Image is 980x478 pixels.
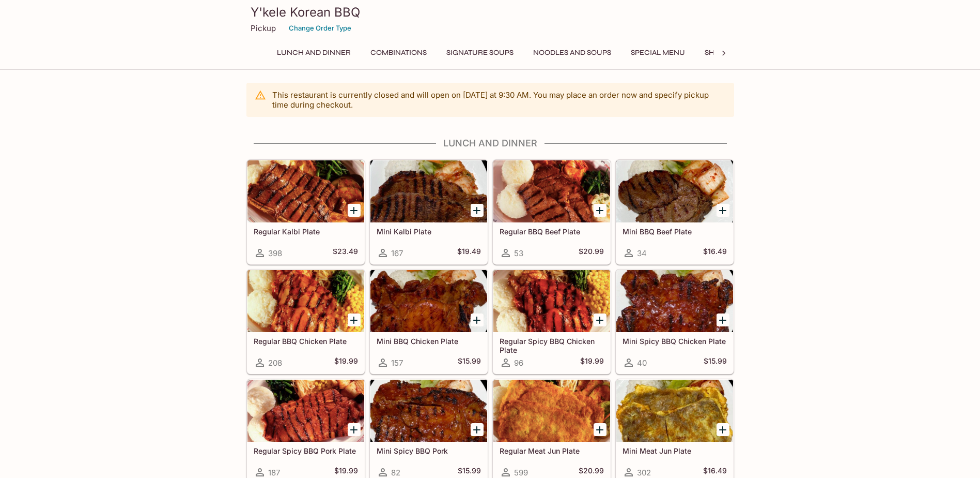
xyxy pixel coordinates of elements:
[623,227,727,236] h5: Mini BBQ Beef Plate
[493,270,611,374] a: Regular Spicy BBQ Chicken Plate96$19.99
[247,380,364,442] div: Regular Spicy BBQ Pork Plate
[500,446,604,455] h5: Regular Meat Jun Plate
[247,270,364,332] div: Regular BBQ Chicken Plate
[704,356,727,369] h5: $15.99
[458,356,481,369] h5: $15.99
[268,358,282,368] span: 208
[580,356,604,369] h5: $19.99
[370,380,487,442] div: Mini Spicy BBQ Pork
[616,160,733,222] div: Mini BBQ Beef Plate
[471,204,484,217] button: Add Mini Kalbi Plate
[377,446,481,455] h5: Mini Spicy BBQ Pork
[391,358,403,368] span: 157
[370,160,487,222] div: Mini Kalbi Plate
[268,248,282,258] span: 398
[272,90,726,110] p: This restaurant is currently closed and will open on [DATE] at 9:30 AM . You may place an order n...
[254,337,358,346] h5: Regular BBQ Chicken Plate
[247,160,365,264] a: Regular Kalbi Plate398$23.49
[514,248,523,258] span: 53
[514,468,528,477] span: 599
[471,423,484,436] button: Add Mini Spicy BBQ Pork
[271,46,356,60] button: Lunch and Dinner
[333,247,358,259] h5: $23.49
[251,4,730,20] h3: Y'kele Korean BBQ
[579,247,604,259] h5: $20.99
[717,313,729,326] button: Add Mini Spicy BBQ Chicken Plate
[500,227,604,236] h5: Regular BBQ Beef Plate
[637,248,647,258] span: 34
[616,270,734,374] a: Mini Spicy BBQ Chicken Plate40$15.99
[623,446,727,455] h5: Mini Meat Jun Plate
[527,46,617,60] button: Noodles and Soups
[348,204,361,217] button: Add Regular Kalbi Plate
[637,358,647,368] span: 40
[391,468,400,477] span: 82
[637,468,651,477] span: 302
[268,468,280,477] span: 187
[625,46,691,60] button: Special Menu
[348,423,361,436] button: Add Regular Spicy BBQ Pork Plate
[471,313,484,326] button: Add Mini BBQ Chicken Plate
[377,227,481,236] h5: Mini Kalbi Plate
[284,20,356,36] button: Change Order Type
[370,270,488,374] a: Mini BBQ Chicken Plate157$15.99
[500,337,604,354] h5: Regular Spicy BBQ Chicken Plate
[616,270,733,332] div: Mini Spicy BBQ Chicken Plate
[594,423,606,436] button: Add Regular Meat Jun Plate
[370,270,487,332] div: Mini BBQ Chicken Plate
[703,247,727,259] h5: $16.49
[594,313,606,326] button: Add Regular Spicy BBQ Chicken Plate
[457,247,481,259] h5: $19.49
[717,204,729,217] button: Add Mini BBQ Beef Plate
[251,23,276,33] p: Pickup
[514,358,523,368] span: 96
[365,46,432,60] button: Combinations
[370,160,488,264] a: Mini Kalbi Plate167$19.49
[616,160,734,264] a: Mini BBQ Beef Plate34$16.49
[493,380,610,442] div: Regular Meat Jun Plate
[247,160,364,222] div: Regular Kalbi Plate
[254,446,358,455] h5: Regular Spicy BBQ Pork Plate
[247,270,365,374] a: Regular BBQ Chicken Plate208$19.99
[441,46,519,60] button: Signature Soups
[717,423,729,436] button: Add Mini Meat Jun Plate
[377,337,481,346] h5: Mini BBQ Chicken Plate
[623,337,727,346] h5: Mini Spicy BBQ Chicken Plate
[348,313,361,326] button: Add Regular BBQ Chicken Plate
[493,160,610,222] div: Regular BBQ Beef Plate
[493,270,610,332] div: Regular Spicy BBQ Chicken Plate
[246,138,734,149] h4: Lunch and Dinner
[616,380,733,442] div: Mini Meat Jun Plate
[391,248,403,258] span: 167
[699,46,773,60] button: Shrimp Combos
[254,227,358,236] h5: Regular Kalbi Plate
[594,204,606,217] button: Add Regular BBQ Beef Plate
[334,356,358,369] h5: $19.99
[493,160,611,264] a: Regular BBQ Beef Plate53$20.99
